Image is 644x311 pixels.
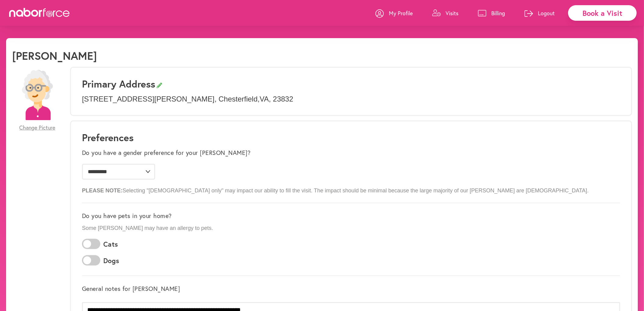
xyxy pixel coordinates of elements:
a: Visits [432,4,458,22]
a: My Profile [375,4,413,22]
b: PLEASE NOTE: [82,188,123,194]
div: Book a Visit [568,5,637,21]
h1: Preferences [82,132,620,143]
p: Logout [538,9,555,17]
p: Some [PERSON_NAME] may have an allergy to pets. [82,225,620,232]
p: [STREET_ADDRESS][PERSON_NAME] , Chesterfield , VA , 23832 [82,95,620,104]
label: Cats [103,240,118,248]
label: Dogs [103,257,119,265]
p: Selecting "[DEMOGRAPHIC_DATA] only" may impact our ability to fill the visit. The impact should b... [82,183,620,194]
p: Visits [446,9,458,17]
label: Do you have pets in your home? [82,212,172,220]
p: My Profile [389,9,413,17]
h3: Primary Address [82,78,620,90]
h1: [PERSON_NAME] [12,49,97,62]
label: General notes for [PERSON_NAME] [82,285,180,292]
p: Billing [491,9,505,17]
a: Logout [525,4,555,22]
span: Change Picture [20,124,55,131]
label: Do you have a gender preference for your [PERSON_NAME]? [82,149,251,156]
a: Billing [478,4,505,22]
img: efc20bcf08b0dac87679abea64c1faab.png [12,70,62,120]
